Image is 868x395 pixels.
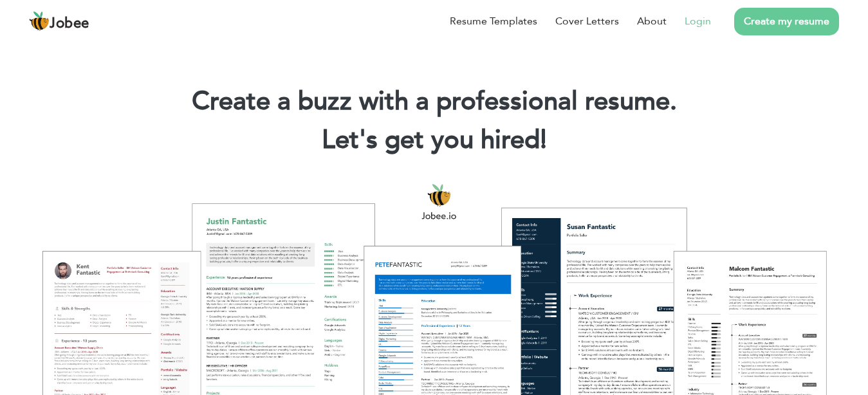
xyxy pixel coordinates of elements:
[19,124,849,157] h2: Let's
[29,11,89,32] a: Jobee
[385,122,547,158] span: get you hired!
[540,122,546,158] span: |
[50,17,89,31] span: Jobee
[29,11,50,32] img: jobee.io
[734,8,839,35] a: Create my resume
[637,14,667,29] a: About
[555,14,619,29] a: Cover Letters
[685,14,711,29] a: Login
[450,14,537,29] a: Resume Templates
[19,85,849,118] h1: Create a buzz with a professional resume.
